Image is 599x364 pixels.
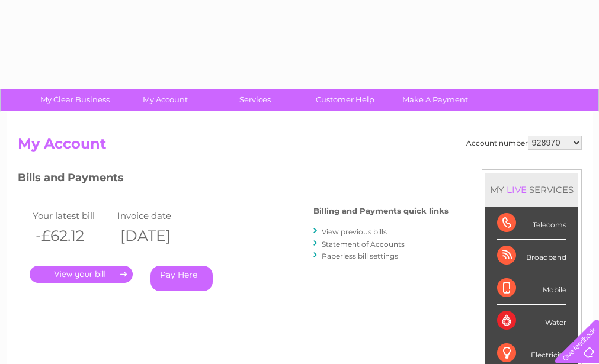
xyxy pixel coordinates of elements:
[466,136,582,150] div: Account number
[386,89,484,111] a: Make A Payment
[114,208,200,224] td: Invoice date
[206,89,304,111] a: Services
[26,89,124,111] a: My Clear Business
[18,169,449,190] h3: Bills and Payments
[497,305,566,337] div: Water
[150,266,213,291] a: Pay Here
[30,208,115,224] td: Your latest bill
[497,207,566,240] div: Telecoms
[30,266,133,283] a: .
[322,240,405,249] a: Statement of Accounts
[116,89,214,111] a: My Account
[504,184,529,195] div: LIVE
[18,136,582,158] h2: My Account
[114,224,200,248] th: [DATE]
[485,173,578,207] div: MY SERVICES
[497,272,566,305] div: Mobile
[497,240,566,272] div: Broadband
[322,252,398,260] a: Paperless bill settings
[322,227,387,236] a: View previous bills
[296,89,394,111] a: Customer Help
[30,224,115,248] th: -£62.12
[313,207,449,215] h4: Billing and Payments quick links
